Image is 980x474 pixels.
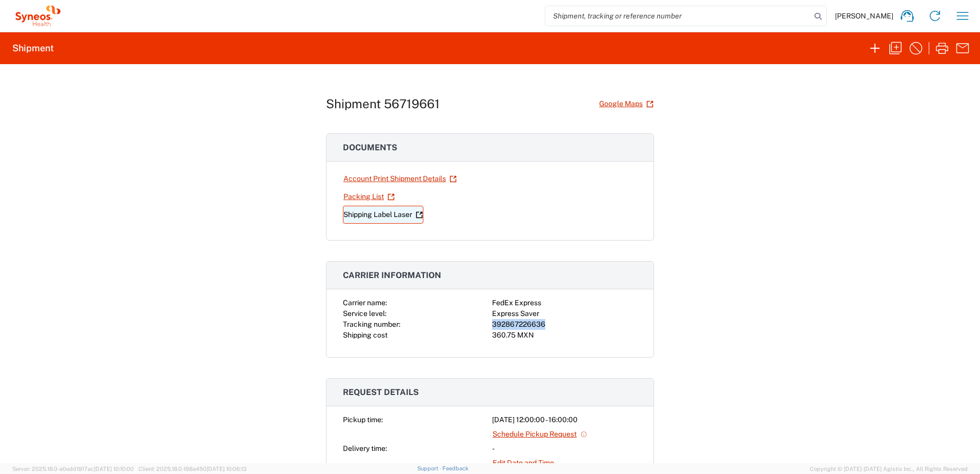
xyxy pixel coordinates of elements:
[492,454,555,472] a: Edit Date and Time
[492,425,588,443] a: Schedule Pickup Request
[343,143,397,152] span: Documents
[545,6,811,26] input: Shipment, tracking or reference number
[343,299,387,307] span: Carrier name:
[343,320,400,328] span: Tracking number:
[343,387,419,397] span: Request details
[138,466,247,472] span: Client: 2025.18.0-198a450
[599,95,654,113] a: Google Maps
[417,465,443,471] a: Support
[492,443,637,454] div: -
[343,170,457,188] a: Account Print Shipment Details
[343,331,387,339] span: Shipping cost
[343,188,395,206] a: Packing List
[343,309,386,318] span: Service level:
[94,466,134,472] span: [DATE] 10:10:00
[492,330,637,341] div: 360.75 MXN
[492,308,637,319] div: Express Saver
[343,270,441,280] span: Carrier information
[343,206,423,224] a: Shipping Label Laser
[12,466,134,472] span: Server: 2025.18.0-a0edd1917ac
[12,42,54,54] h2: Shipment
[343,416,383,424] span: Pickup time:
[442,465,468,471] a: Feedback
[343,444,387,452] span: Delivery time:
[326,96,440,111] h1: Shipment 56719661
[492,414,637,425] div: [DATE] 12:00:00 - 16:00:00
[835,11,893,21] span: [PERSON_NAME]
[492,319,637,330] div: 392867226636
[207,466,247,472] span: [DATE] 10:06:13
[492,298,637,308] div: FedEx Express
[810,464,968,473] span: Copyright © [DATE]-[DATE] Agistix Inc., All Rights Reserved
